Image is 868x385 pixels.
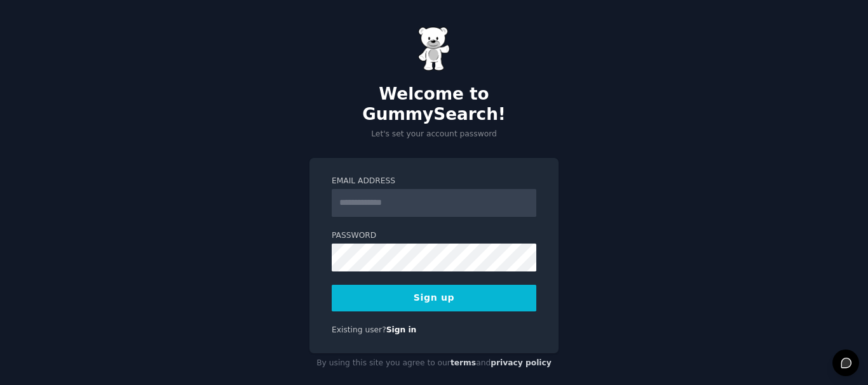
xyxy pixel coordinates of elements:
[309,353,559,374] div: By using this site you agree to our and
[332,230,536,242] label: Password
[309,84,559,124] h2: Welcome to GummySearch!
[491,358,552,367] a: privacy policy
[309,129,559,140] p: Let's set your account password
[332,176,536,187] label: Email Address
[451,358,476,367] a: terms
[332,285,536,311] button: Sign up
[332,325,386,334] span: Existing user?
[386,325,417,334] a: Sign in
[418,27,450,71] img: Gummy Bear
